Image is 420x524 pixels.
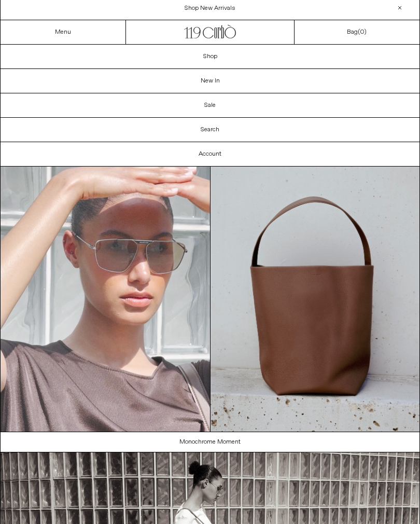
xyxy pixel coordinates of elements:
a: Monochrome Moment [1,432,420,452]
a: New In [1,69,419,93]
a: Sale [1,93,419,117]
a: Your browser does not support the video tag. [1,426,210,434]
span: 0 [360,28,364,36]
a: Menu [55,28,71,36]
a: Shop [1,45,419,68]
video: Your browser does not support the video tag. [1,167,210,432]
a: Search [1,118,419,142]
a: Bag() [347,27,367,37]
a: Shop New Arrivals [185,4,235,12]
a: Account [1,142,419,166]
span: ) [360,28,367,36]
